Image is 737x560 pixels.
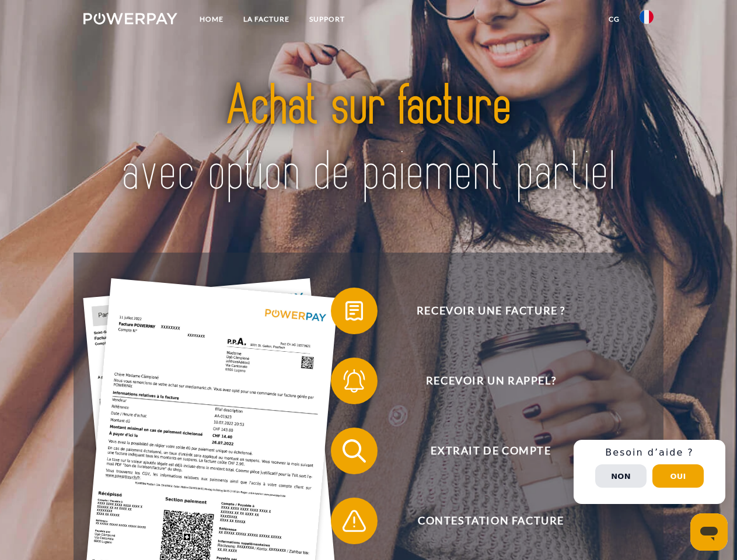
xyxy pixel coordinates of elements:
iframe: Bouton de lancement de la fenêtre de messagerie [690,513,728,551]
img: qb_warning.svg [340,506,369,535]
button: Recevoir un rappel? [331,358,634,404]
div: Schnellhilfe [574,440,725,504]
h3: Besoin d’aide ? [581,447,718,459]
button: Oui [652,464,704,488]
a: CG [599,9,630,30]
span: Recevoir une facture ? [348,288,634,334]
a: Home [190,9,233,30]
img: qb_bill.svg [340,296,369,325]
button: Non [595,464,647,488]
button: Contestation Facture [331,498,634,544]
span: Extrait de compte [348,428,634,474]
a: LA FACTURE [233,9,299,30]
img: qb_bell.svg [340,366,369,395]
span: Contestation Facture [348,498,634,544]
a: Support [299,9,355,30]
img: logo-powerpay-white.svg [83,13,177,24]
button: Extrait de compte [331,428,634,474]
img: fr [640,10,654,24]
button: Recevoir une facture ? [331,288,634,334]
img: qb_search.svg [340,436,369,466]
span: Recevoir un rappel? [348,358,634,404]
img: title-powerpay_fr.svg [111,56,626,223]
